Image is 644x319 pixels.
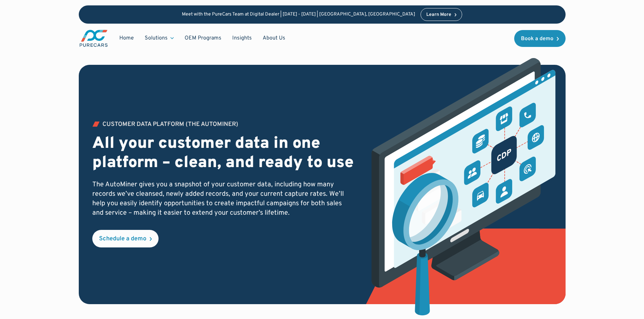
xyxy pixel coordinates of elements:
a: Schedule a demo [92,230,159,247]
a: Book a demo [514,30,566,47]
p: The AutoMiner gives you a snapshot of your customer data, including how many records we’ve cleans... [92,180,354,218]
a: OEM Programs [179,32,227,45]
a: Learn More [421,8,462,21]
div: Book a demo [521,36,553,42]
a: main [79,29,109,48]
div: Learn More [426,12,451,17]
img: purecars logo [79,29,109,48]
div: Schedule a demo [99,236,146,242]
h2: All your customer data in one platform – clean, and ready to use [92,134,354,173]
p: Meet with the PureCars Team at Digital Dealer | [DATE] - [DATE] | [GEOGRAPHIC_DATA], [GEOGRAPHIC_... [182,12,415,18]
a: About Us [257,32,291,45]
div: Customer Data PLATFORM (The Autominer) [102,122,238,128]
a: Insights [227,32,257,45]
div: Solutions [139,32,179,45]
a: Home [114,32,139,45]
div: Solutions [145,34,168,42]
